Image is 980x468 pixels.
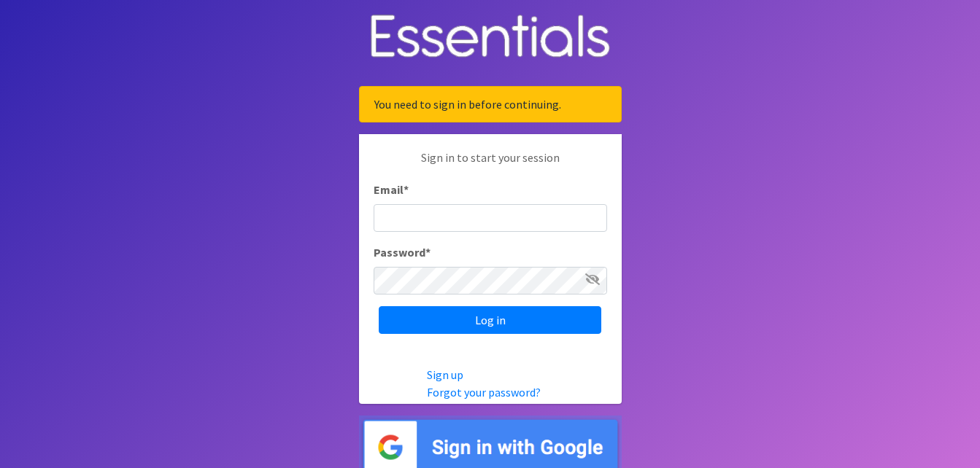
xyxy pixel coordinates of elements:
[359,86,622,122] div: You need to sign in before continuing.
[404,182,409,197] abbr: required
[427,385,541,399] a: Forgot your password?
[379,306,601,334] input: Log in
[374,243,431,261] label: Password
[427,367,463,382] a: Sign up
[374,181,409,198] label: Email
[374,149,607,181] p: Sign in to start your session
[425,245,431,260] abbr: required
